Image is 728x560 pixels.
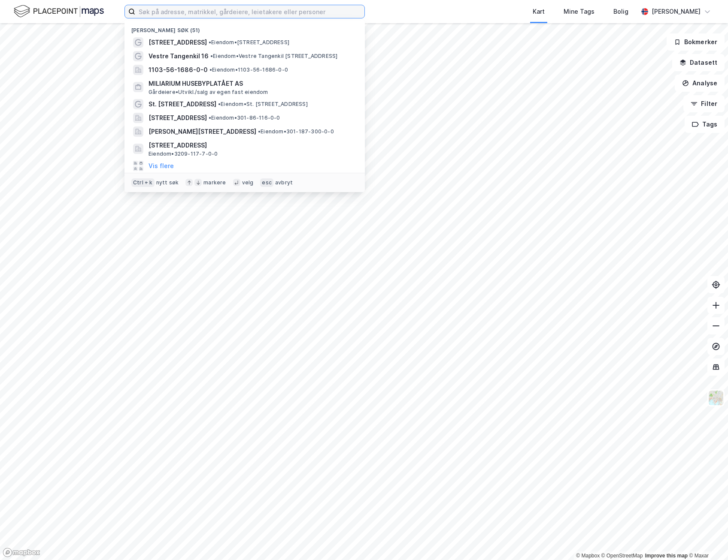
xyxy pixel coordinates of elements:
[3,548,40,557] a: Mapbox homepage
[209,39,211,45] span: •
[149,51,209,61] span: Vestre Tangenkil 16
[258,128,261,135] span: •
[533,6,545,17] div: Kart
[209,114,280,121] span: Eiendom • 301-86-116-0-0
[149,161,174,171] button: Vis flere
[14,4,104,19] img: logo.f888ab2527a4732fd821a326f86c7f29.svg
[209,66,212,73] span: •
[218,101,221,107] span: •
[149,140,355,151] span: [STREET_ADDRESS]
[576,553,600,559] a: Mapbox
[260,178,273,187] div: esc
[149,37,207,48] span: [STREET_ADDRESS]
[209,39,289,46] span: Eiendom • [STREET_ADDRESS]
[203,179,226,186] div: markere
[564,6,595,17] div: Mine Tags
[652,6,701,17] div: [PERSON_NAME]
[149,65,208,75] span: 1103-56-1686-0-0
[209,66,288,73] span: Eiendom • 1103-56-1686-0-0
[613,6,628,17] div: Bolig
[218,101,308,108] span: Eiendom • St. [STREET_ADDRESS]
[275,179,293,186] div: avbryt
[209,114,211,121] span: •
[685,519,728,560] iframe: Chat Widget
[258,128,334,135] span: Eiendom • 301-187-300-0-0
[156,179,179,186] div: nytt søk
[683,95,725,112] button: Filter
[124,20,365,36] div: [PERSON_NAME] søk (51)
[645,553,688,559] a: Improve this map
[135,5,364,18] input: Søk på adresse, matrikkel, gårdeiere, leietakere eller personer
[242,179,254,186] div: velg
[601,553,643,559] a: OpenStreetMap
[149,89,268,96] span: Gårdeiere • Utvikl./salg av egen fast eiendom
[149,99,216,109] span: St. [STREET_ADDRESS]
[667,33,725,51] button: Bokmerker
[708,390,724,406] img: Z
[149,113,207,123] span: [STREET_ADDRESS]
[685,116,725,133] button: Tags
[675,75,725,92] button: Analyse
[672,54,725,71] button: Datasett
[131,178,155,187] div: Ctrl + k
[149,151,218,157] span: Eiendom • 3209-117-7-0-0
[685,519,728,560] div: Kontrollprogram for chat
[149,78,355,89] span: MILIARIUM HUSEBYPLATÅET AS
[210,53,337,60] span: Eiendom • Vestre Tangenkil [STREET_ADDRESS]
[210,53,213,59] span: •
[149,126,256,137] span: [PERSON_NAME][STREET_ADDRESS]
